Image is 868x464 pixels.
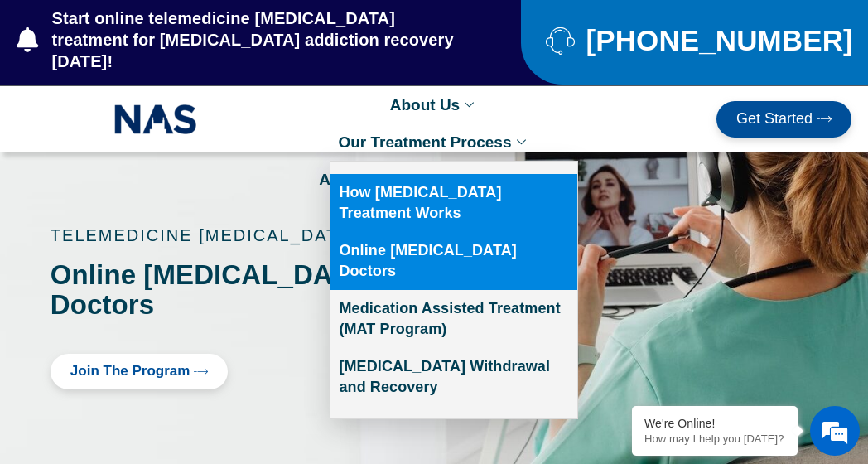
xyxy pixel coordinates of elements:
[330,232,577,290] a: Online [MEDICAL_DATA] Doctors
[18,85,43,110] div: Navigation go back
[330,348,577,406] a: [MEDICAL_DATA] Withdrawal and Recovery
[330,290,577,348] a: Medication Assisted Treatment (MAT Program)
[716,101,851,138] a: Get Started
[51,227,405,244] p: TELEMEDICINE [MEDICAL_DATA]
[330,174,577,232] a: How [MEDICAL_DATA] Treatment Works
[48,7,455,72] span: Start online telemedicine [MEDICAL_DATA] treatment for [MEDICAL_DATA] addiction recovery [DATE]!
[736,111,813,128] span: Get Started
[51,354,405,389] div: Click here to Join Suboxone Treatment Program with our Top Rated Online Suboxone Doctors
[272,8,311,48] div: Minimize live chat window
[96,131,229,298] span: We're online!
[582,30,853,51] span: [PHONE_NUMBER]
[17,7,455,72] a: Start online telemedicine [MEDICAL_DATA] treatment for [MEDICAL_DATA] addiction recovery [DATE]!
[311,161,385,198] a: Articles
[382,86,486,123] a: About Us
[546,26,827,55] a: [PHONE_NUMBER]
[51,354,229,389] a: Join The Program
[114,100,197,138] img: NAS_email_signature-removebg-preview.png
[70,364,190,379] span: Join The Program
[51,260,405,321] h1: Online [MEDICAL_DATA] Doctors
[644,433,785,445] p: How may I help you today?
[644,417,785,430] div: We're Online!
[111,87,303,109] div: Chat with us now
[330,123,538,161] a: Our Treatment Process
[8,297,316,355] textarea: Type your message and hit 'Enter'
